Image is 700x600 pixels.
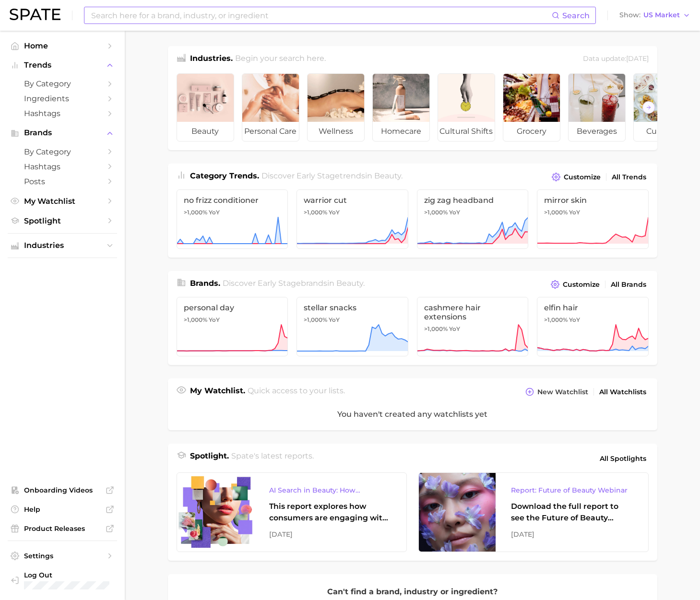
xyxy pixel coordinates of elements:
span: Posts [24,177,101,186]
span: >1,000% [424,209,448,216]
div: You haven't created any watchlists yet [168,399,657,430]
span: Help [24,505,101,514]
a: zig zag headband>1,000% YoY [417,189,529,249]
span: personal care [242,122,299,141]
span: YoY [209,316,220,324]
span: beauty [374,171,401,180]
span: wellness [308,122,364,141]
button: Scroll Right [642,101,655,114]
span: personal day [184,303,281,312]
span: Show [619,12,641,18]
a: Posts [8,174,117,189]
span: culinary [634,122,690,141]
span: Hashtags [24,162,101,171]
div: [DATE] [511,529,633,540]
h2: Quick access to your lists. [248,385,345,399]
a: AI Search in Beauty: How Consumers Are Using ChatGPT vs. Google SearchThis report explores how co... [177,472,407,552]
span: Category Trends . [190,171,259,180]
span: YoY [329,316,340,324]
span: no frizz conditioner [184,196,281,205]
a: grocery [503,73,560,141]
div: Data update: [DATE] [583,53,649,66]
a: Home [8,38,117,53]
div: Report: Future of Beauty Webinar [511,484,633,496]
span: Settings [24,552,101,560]
a: elfin hair>1,000% YoY [537,297,649,356]
a: cultural shifts [438,73,495,141]
span: >1,000% [184,316,207,323]
a: culinary [633,73,691,141]
span: cashmere hair extensions [424,303,522,321]
a: Onboarding Videos [8,483,117,497]
span: beauty [177,122,234,141]
button: ShowUS Market [617,9,693,22]
span: Discover Early Stage brands in . [223,279,365,288]
span: Hashtags [24,109,101,118]
a: Ingredients [8,91,117,106]
input: Search here for a brand, industry, or ingredient [90,7,552,24]
button: Industries [8,238,117,253]
span: >1,000% [544,209,568,216]
span: Search [562,11,590,20]
a: Help [8,502,117,517]
a: Product Releases [8,521,117,536]
span: Brands [24,129,101,137]
span: elfin hair [544,303,641,312]
a: All Watchlists [597,386,649,399]
button: Customize [548,278,602,291]
span: beverages [569,122,625,141]
span: Customize [563,281,600,289]
span: YoY [209,209,220,216]
span: Industries [24,241,101,250]
span: All Brands [611,281,646,289]
span: >1,000% [544,316,568,323]
a: personal day>1,000% YoY [177,297,288,356]
a: Hashtags [8,106,117,121]
a: My Watchlist [8,194,117,209]
a: All Brands [608,278,649,291]
p: Can't find a brand, industry or ingredient? [302,586,523,598]
a: by Category [8,144,117,159]
span: >1,000% [304,209,327,216]
span: YoY [329,209,340,216]
span: by Category [24,79,101,88]
a: All Spotlights [597,450,649,467]
h1: Industries. [190,53,233,66]
a: Report: Future of Beauty WebinarDownload the full report to see the Future of Beauty trends we un... [418,472,649,552]
span: My Watchlist [24,197,101,206]
h2: Begin your search here. [235,53,326,66]
h2: Spate's latest reports. [231,450,314,467]
span: New Watchlist [537,388,588,396]
a: stellar snacks>1,000% YoY [297,297,408,356]
span: grocery [503,122,560,141]
span: YoY [569,209,580,216]
span: by Category [24,147,101,156]
button: Customize [549,170,603,184]
span: beauty [336,279,363,288]
span: Spotlight [24,216,101,225]
span: >1,000% [304,316,327,323]
span: homecare [373,122,429,141]
span: cultural shifts [438,122,495,141]
span: >1,000% [184,209,207,216]
span: All Trends [612,173,646,181]
button: Brands [8,126,117,140]
a: cashmere hair extensions>1,000% YoY [417,297,529,356]
span: Onboarding Videos [24,486,101,494]
span: stellar snacks [304,303,401,312]
a: mirror skin>1,000% YoY [537,189,649,249]
span: Customize [564,173,601,181]
button: Trends [8,58,117,72]
span: Discover Early Stage trends in . [261,171,403,180]
span: mirror skin [544,196,641,205]
a: personal care [242,73,299,141]
span: zig zag headband [424,196,522,205]
a: Log out. Currently logged in with e-mail yumi.toki@spate.nyc. [8,568,117,592]
span: YoY [569,316,580,324]
h1: My Watchlist. [190,385,245,399]
span: YoY [449,209,460,216]
span: All Watchlists [599,388,646,396]
img: SPATE [10,9,60,20]
div: This report explores how consumers are engaging with AI-powered search tools — and what it means ... [269,501,391,524]
span: Product Releases [24,524,101,533]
